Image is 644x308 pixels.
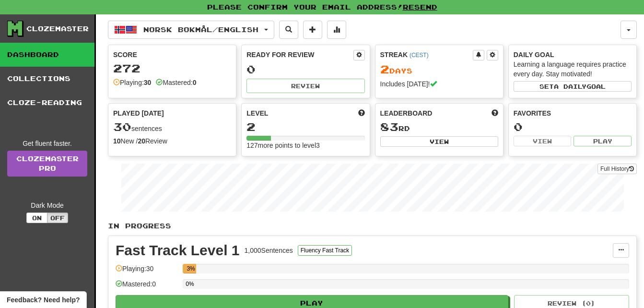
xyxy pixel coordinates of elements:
span: 2 [380,62,389,76]
span: 83 [380,120,398,133]
div: 0 [246,63,364,75]
div: Streak [380,50,473,59]
div: Mastered: 0 [116,279,178,295]
a: (CEST) [410,52,429,59]
div: Includes [DATE]! [380,79,498,89]
span: Open feedback widget [7,295,80,305]
div: rd [380,121,498,133]
span: Played [DATE] [113,108,164,118]
strong: 20 [138,137,145,145]
div: sentences [113,121,231,133]
div: Favorites [514,108,632,118]
div: Learning a language requires practice every day. Stay motivated! [514,59,632,79]
button: Off [47,213,68,223]
div: Daily Goal [514,50,632,59]
span: Level [246,108,268,118]
div: New / Review [113,136,231,146]
div: Mastered: [156,78,196,87]
button: Play [574,136,632,146]
span: Leaderboard [380,108,433,118]
span: This week in points, UTC [492,108,498,118]
div: Playing: 30 [116,264,178,280]
button: View [380,136,498,147]
div: Ready for Review [246,50,353,59]
div: 272 [113,62,231,74]
span: 30 [113,120,131,133]
p: In Progress [108,221,637,231]
div: 127 more points to level 3 [246,141,364,150]
a: ClozemasterPro [7,151,87,177]
strong: 0 [193,79,197,86]
button: Full History [597,164,637,174]
div: Clozemaster [26,24,89,34]
button: Seta dailygoal [514,81,632,92]
span: a daily [554,83,586,90]
div: Get fluent faster. [7,139,87,148]
button: On [26,213,47,223]
div: Day s [380,63,498,76]
div: 3% [186,264,196,273]
a: Resend [403,3,437,11]
strong: 10 [113,137,121,145]
button: Search sentences [279,21,298,39]
div: 0 [514,121,632,133]
div: Fast Track Level 1 [116,243,240,258]
div: Playing: [113,78,151,87]
div: 1,000 Sentences [245,246,293,255]
span: Norsk bokmål / English [143,25,258,34]
button: Fluency Fast Track [298,245,352,256]
button: More stats [327,21,346,39]
div: 2 [246,121,364,133]
button: Add sentence to collection [303,21,322,39]
button: View [514,136,572,146]
span: Score more points to level up [358,108,365,118]
strong: 30 [144,79,152,86]
div: Score [113,50,231,59]
button: Norsk bokmål/English [108,21,274,39]
div: Dark Mode [7,201,87,210]
button: Review [246,79,364,93]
